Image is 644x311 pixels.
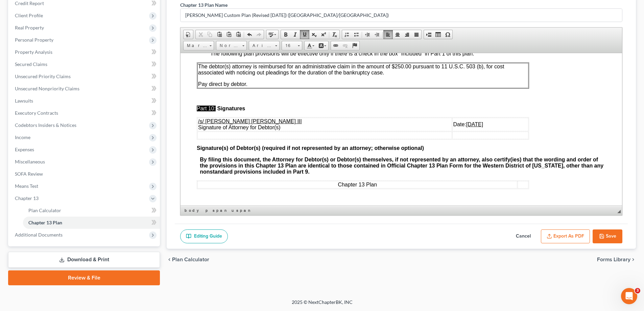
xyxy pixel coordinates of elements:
[352,30,361,39] a: Insert/Remove Bulleted List
[342,30,352,39] a: Insert/Remove Numbered List
[9,107,160,119] a: Executory Contracts
[508,229,538,244] button: Cancel
[18,10,324,22] span: The debtor(s) attorney is reimbursed for an administrative claim in the amount of $250.00 pursuan...
[635,288,640,293] span: 3
[433,30,443,39] a: Table
[184,30,193,39] a: Document Properties
[196,30,205,39] a: Cut
[15,171,43,177] span: SOFA Review
[18,65,121,77] span: Signature of Attorney for Debtor(s)
[8,270,160,285] a: Review & File
[363,30,372,39] a: Decrease Indent
[235,207,253,214] a: span element
[372,30,382,39] a: Increase Indent
[230,207,234,214] a: u element
[15,110,58,116] span: Executory Contracts
[9,58,160,70] a: Secured Claims
[167,257,209,262] button: chevron_left Plan Calculator
[15,134,30,140] span: Income
[9,70,160,83] a: Unsecured Priority Claims
[129,299,515,311] div: 2025 © NextChapterBK, INC
[15,25,44,30] span: Real Property
[541,229,590,244] button: Export as PDF
[290,30,300,39] a: Italic
[15,122,76,128] span: Codebtors Insiders & Notices
[204,207,211,214] a: p element
[593,229,622,244] button: Save
[205,30,215,39] a: Copy
[281,30,290,39] a: Bold
[402,30,412,39] a: Align Right
[23,217,160,229] a: Chapter 13 Plan
[15,0,44,6] span: Credit Report
[181,53,622,205] iframe: Rich Text Editor, document-ckeditor
[211,207,230,214] a: span element
[28,207,61,213] span: Plan Calculator
[184,41,207,50] span: Marker
[15,195,39,201] span: Chapter 13
[266,30,278,39] a: Spell Checker
[309,30,319,39] a: Subscript
[597,257,630,262] span: Forms Library
[183,207,204,214] a: body element
[15,37,53,43] span: Personal Property
[286,68,303,74] u: [DATE]
[9,83,160,95] a: Unsecured Nonpriority Claims
[15,13,43,18] span: Client Profile
[180,229,228,244] a: Editing Guide
[597,257,636,262] button: Forms Library chevron_right
[15,61,47,67] span: Secured Claims
[443,30,452,39] a: Insert Special Character
[621,288,637,304] iframe: Intercom live chat
[157,129,196,134] span: Chapter 13 Plan
[424,30,433,39] a: Insert Page Break for Printing
[15,98,33,104] span: Lawsuits
[216,41,240,50] span: Normal
[183,41,214,50] a: Marker
[234,30,243,39] a: Paste from Word
[9,168,160,180] a: SOFA Review
[330,30,339,39] a: Remove Format
[28,220,62,225] span: Chapter 13 Plan
[412,30,421,39] a: Justify
[181,9,622,22] input: Enter name...
[167,257,172,262] i: chevron_left
[282,41,295,50] span: 16
[15,183,38,189] span: Means Test
[15,147,34,152] span: Expenses
[249,41,273,50] span: Arial
[215,30,224,39] a: Paste
[8,252,160,268] a: Download & Print
[305,41,316,50] a: Text Color
[9,95,160,107] a: Lawsuits
[254,30,264,39] a: Redo
[172,257,209,262] span: Plan Calculator
[272,68,303,74] span: Date:
[15,159,45,164] span: Miscellaneous
[393,30,402,39] a: Center
[331,41,340,50] a: Link
[15,86,79,91] span: Unsecured Nonpriority Claims
[16,52,35,58] span: Part 10:
[180,1,228,8] label: Chapter 13 Plan Name
[340,41,350,50] a: Unlink
[18,65,121,71] u: /s/ [PERSON_NAME] [PERSON_NAME] III
[18,28,67,34] span: Pay direct by debtor.
[37,52,65,58] span: Signatures
[245,30,254,39] a: Undo
[319,30,328,39] a: Superscript
[216,41,247,50] a: Normal
[617,210,621,213] span: Resize
[316,41,328,50] a: Background Color
[15,232,63,238] span: Additional Documents
[249,41,280,50] a: Arial
[16,92,243,98] span: Signature(s) of Debtor(s) (required if not represented by an attorney; otherwise optional)
[282,41,302,50] a: 16
[630,257,636,262] i: chevron_right
[15,49,52,55] span: Property Analysis
[19,104,423,121] strong: By filing this document, the Attorney for Debtor(s) or Debtor(s) themselves, if not represented b...
[9,46,160,58] a: Property Analysis
[383,30,393,39] a: Align Left
[224,30,234,39] a: Paste as plain text
[23,204,160,217] a: Plan Calculator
